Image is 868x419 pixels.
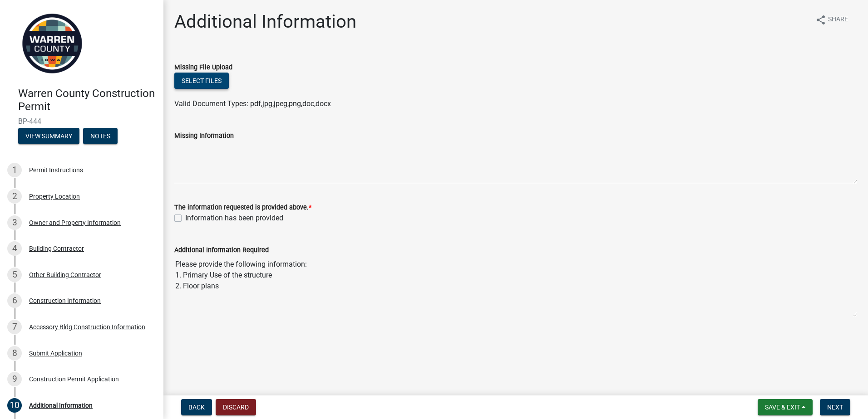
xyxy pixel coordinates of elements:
[765,404,800,411] span: Save & Exit
[216,399,256,415] button: Discard
[29,245,84,252] div: Building Contractor
[18,10,86,78] img: Warren County, Iowa
[29,402,93,409] div: Additional Information
[18,128,79,144] button: View Summary
[18,117,145,126] span: BP-444
[174,205,311,211] label: The information requested is provided above.
[174,64,232,71] label: Missing File Upload
[185,213,283,224] label: Information has been provided
[29,272,101,278] div: Other Building Contractor
[7,268,22,282] div: 5
[188,404,205,411] span: Back
[83,133,118,140] wm-modal-confirm: Notes
[7,163,22,177] div: 1
[808,11,855,29] button: shareShare
[7,346,22,361] div: 8
[820,399,850,415] button: Next
[83,128,118,144] button: Notes
[29,297,101,304] div: Construction Information
[7,189,22,204] div: 2
[7,215,22,230] div: 3
[18,87,156,113] h4: Warren County Construction Permit
[29,350,82,356] div: Submit Application
[174,247,269,253] label: Additional Information Required
[29,324,145,330] div: Accessory Bldg Construction Information
[174,73,229,89] button: Select files
[174,255,857,317] textarea: Please provide the following information: 1. Primary Use of the structure 2. Floor plans
[29,193,80,200] div: Property Location
[174,99,331,108] span: Valid Document Types: pdf,jpg,jpeg,png,doc,docx
[29,167,83,173] div: Permit Instructions
[174,133,234,139] label: Missing Information
[7,320,22,334] div: 7
[828,15,848,25] span: Share
[7,372,22,386] div: 9
[29,219,121,226] div: Owner and Property Information
[174,11,356,33] h1: Additional Information
[815,15,826,25] i: share
[7,241,22,256] div: 4
[827,404,843,411] span: Next
[7,398,22,413] div: 10
[758,399,813,415] button: Save & Exit
[7,293,22,308] div: 6
[18,133,79,140] wm-modal-confirm: Summary
[181,399,212,415] button: Back
[29,376,119,382] div: Construction Permit Application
